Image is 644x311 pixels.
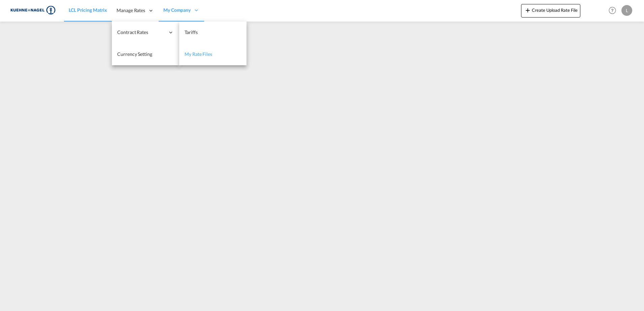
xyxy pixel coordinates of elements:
[621,5,632,16] div: L
[179,22,247,43] a: Tariffs
[179,43,247,65] a: My Rate Files
[521,4,580,18] button: icon-plus 400-fgCreate Upload Rate File
[112,43,179,65] a: Currency Setting
[117,7,145,14] span: Manage Rates
[185,51,212,57] span: My Rate Files
[524,6,532,14] md-icon: icon-plus 400-fg
[163,7,191,13] span: My Company
[607,5,618,16] span: Help
[117,51,152,57] span: Currency Setting
[117,29,165,36] span: Contract Rates
[607,5,621,17] div: Help
[69,7,107,13] span: LCL Pricing Matrix
[112,22,179,43] div: Contract Rates
[10,3,56,18] img: 36441310f41511efafde313da40ec4a4.png
[185,29,197,35] span: Tariffs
